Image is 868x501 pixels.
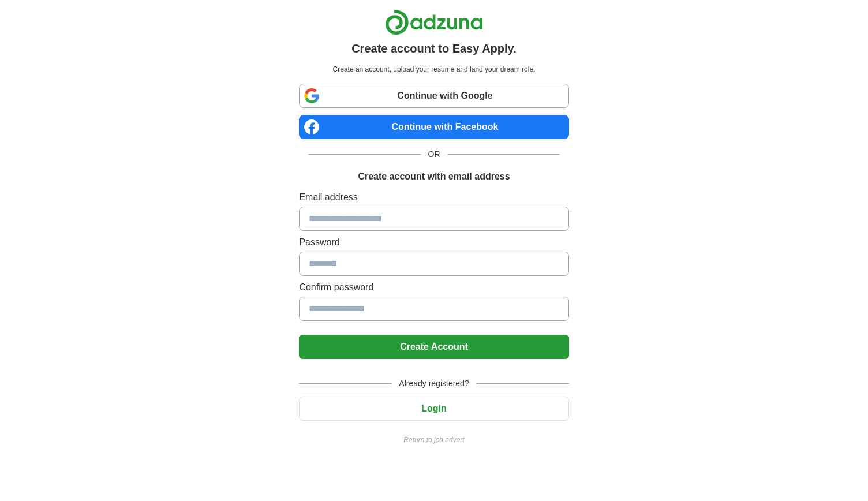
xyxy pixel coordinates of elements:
[299,435,568,445] a: Return to job advert
[299,335,568,359] button: Create Account
[351,40,517,57] h1: Create account to Easy Apply.
[299,84,568,108] a: Continue with Google
[301,64,566,74] p: Create an account, upload your resume and land your dream role.
[299,235,568,249] label: Password
[299,403,568,413] a: Login
[299,190,568,204] label: Email address
[299,397,568,421] button: Login
[299,281,568,294] label: Confirm password
[392,377,476,390] span: Already registered?
[385,9,483,35] img: Adzuna logo
[358,170,510,184] h1: Create account with email address
[421,148,447,160] span: OR
[299,115,568,139] a: Continue with Facebook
